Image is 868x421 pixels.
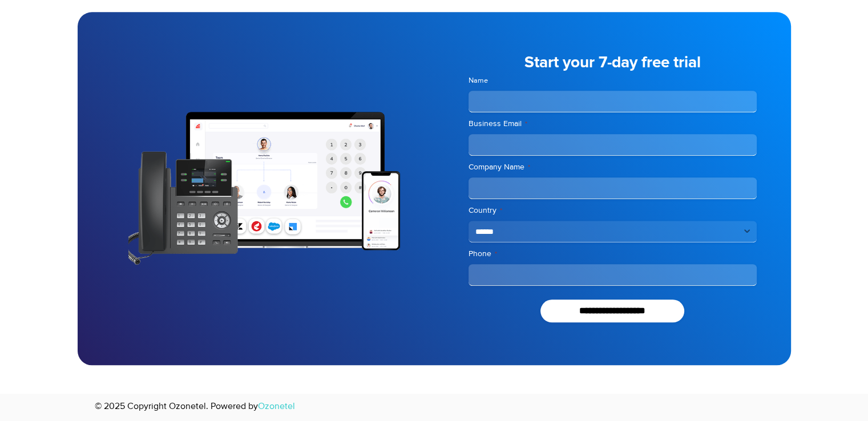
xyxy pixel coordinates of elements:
[469,248,757,260] label: Phone
[469,55,757,71] h5: Start your 7-day free trial
[469,118,757,129] label: Business Email
[258,399,295,413] a: Ozonetel
[469,205,757,216] label: Country
[469,161,757,173] label: Company Name
[95,399,584,413] p: © 2025 Copyright Ozonetel. Powered by
[469,75,757,86] label: Name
